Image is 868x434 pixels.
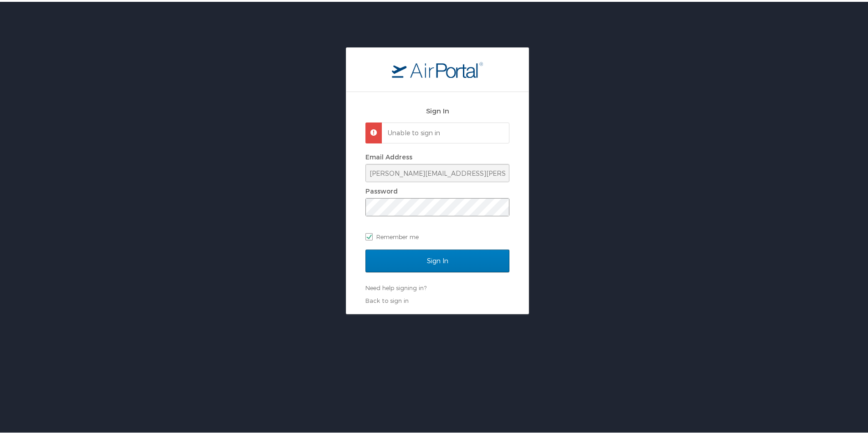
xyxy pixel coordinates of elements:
a: Need help signing in? [365,282,426,290]
input: Sign In [365,248,509,271]
label: Email Address [365,151,412,159]
label: Remember me [365,228,509,242]
label: Password [365,185,398,193]
a: Back to sign in [365,295,409,302]
p: Unable to sign in [388,127,501,136]
h2: Sign In [365,104,509,114]
img: logo [392,60,483,76]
